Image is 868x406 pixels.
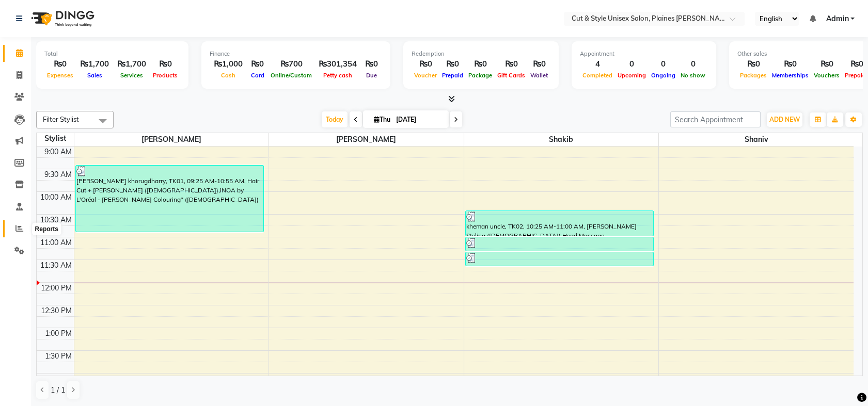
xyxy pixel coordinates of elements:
div: 9:00 AM [42,147,74,157]
div: ₨1,000 [210,58,247,70]
input: Search Appointment [670,111,761,127]
div: 1:00 PM [43,328,74,339]
span: Wallet [528,72,550,79]
img: logo [26,4,97,33]
span: Vouchers [811,72,842,79]
span: Upcoming [615,72,649,79]
span: Gift Cards [495,72,528,79]
div: 2:00 PM [43,373,74,384]
div: ₨1,700 [76,58,113,70]
div: ₨0 [412,58,439,70]
span: Prepaid [439,72,466,79]
span: Cash [218,72,238,79]
div: kheman uncle, TK02, 10:25 AM-11:00 AM, [PERSON_NAME] Styling ([DEMOGRAPHIC_DATA]),Head Massage ([... [466,211,653,236]
button: ADD NEW [767,112,802,127]
div: ₨0 [495,58,528,70]
div: Appointment [580,50,708,58]
div: ₨0 [150,58,180,70]
span: Sales [85,72,105,79]
div: ₨0 [811,58,842,70]
span: Completed [580,72,615,79]
div: 0 [615,58,649,70]
div: 0 [649,58,678,70]
span: Shaniv [659,133,854,146]
span: Products [150,72,180,79]
span: Memberships [769,72,811,79]
span: Admin [826,13,848,24]
div: ₨1,700 [113,58,150,70]
span: Packages [737,72,769,79]
span: [PERSON_NAME] [74,133,269,146]
div: 4 [580,58,615,70]
div: 9:30 AM [42,169,74,180]
div: 11:30 AM [38,260,74,271]
div: ₨0 [769,58,811,70]
div: 11:00 AM [38,237,74,248]
span: Ongoing [649,72,678,79]
div: 12:00 PM [39,283,74,294]
div: ₨0 [361,58,382,70]
span: Shakib [464,133,659,146]
div: 12:30 PM [39,305,74,316]
div: ₨0 [466,58,495,70]
div: 10:30 AM [38,215,74,225]
div: Total [44,50,180,58]
div: ₨0 [528,58,550,70]
span: Card [248,72,267,79]
div: Redemption [412,50,550,58]
span: Thu [371,116,393,123]
div: 10:00 AM [38,192,74,203]
span: Due [364,72,380,79]
input: 2025-09-04 [393,112,445,127]
span: Voucher [412,72,439,79]
span: Expenses [44,72,76,79]
span: ADD NEW [769,116,800,123]
span: Today [322,111,348,127]
span: [PERSON_NAME] [269,133,464,146]
span: No show [678,72,708,79]
div: ₨0 [247,58,268,70]
div: ₨700 [268,58,314,70]
div: Reports [33,223,61,235]
div: ₨301,354 [314,58,361,70]
span: Package [466,72,495,79]
div: 0 [678,58,708,70]
div: Soreean [PERSON_NAME], TK03, 11:00 AM-11:20 AM, Hair Cut ([DEMOGRAPHIC_DATA]) [466,237,653,251]
span: Services [118,72,146,79]
div: [PERSON_NAME] khorugdharry, TK01, 09:25 AM-10:55 AM, Hair Cut + [PERSON_NAME] ([DEMOGRAPHIC_DATA]... [76,166,263,232]
div: Finance [210,50,382,58]
div: ₨0 [44,58,76,70]
span: Online/Custom [268,72,314,79]
span: 1 / 1 [51,385,65,396]
span: Petty cash [321,72,355,79]
div: Stylist [37,133,74,144]
span: Filter Stylist [43,115,79,123]
div: ₨0 [439,58,466,70]
div: ₨0 [737,58,769,70]
div: 1:30 PM [43,351,74,362]
div: [PERSON_NAME], TK04, 11:20 AM-11:40 AM, Hair Cut ([DEMOGRAPHIC_DATA]) [466,252,653,266]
